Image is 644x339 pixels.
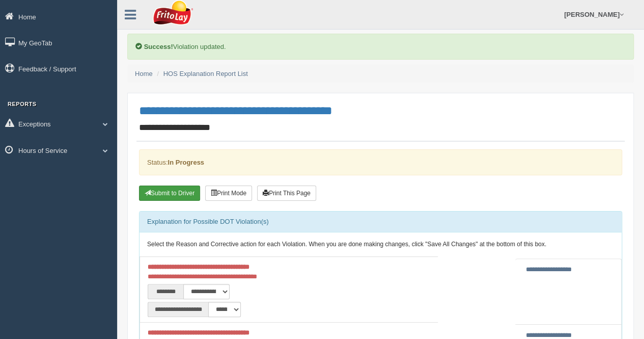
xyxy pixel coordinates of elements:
a: Home [135,70,153,77]
strong: In Progress [167,159,204,166]
a: HOS Explanation Report List [163,70,248,77]
div: Select the Reason and Corrective action for each Violation. When you are done making changes, cli... [139,232,622,257]
div: Explanation for Possible DOT Violation(s) [139,212,622,232]
button: Submit To Driver [139,186,200,201]
div: Violation updated. [127,34,634,60]
b: Success! [144,43,173,50]
button: Print Mode [205,186,252,201]
button: Print This Page [257,186,316,201]
div: Status: [139,149,622,175]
